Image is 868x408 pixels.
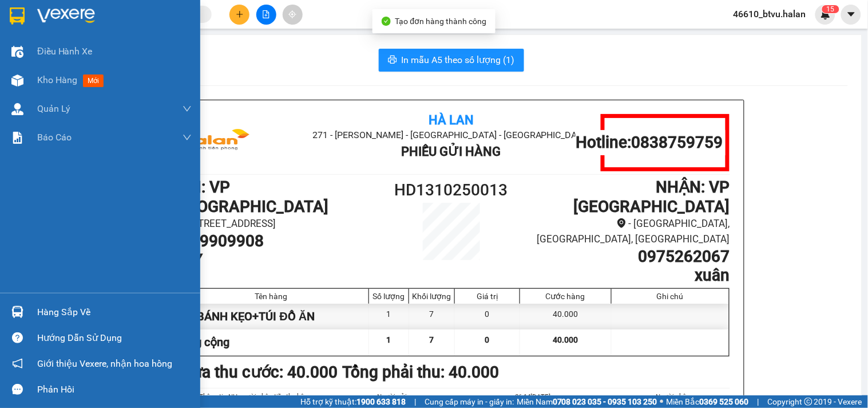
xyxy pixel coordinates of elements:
[430,335,434,344] span: 7
[173,178,329,216] b: GỬI : VP [GEOGRAPHIC_DATA]
[12,384,23,395] span: message
[827,5,831,13] span: 1
[517,395,657,408] span: Miền Nam
[574,178,730,216] b: NHẬN : VP [GEOGRAPHIC_DATA]
[37,101,70,116] span: Quản Lý
[382,17,391,26] span: check-circle
[458,292,517,301] div: Giá trị
[14,78,171,116] b: GỬI : VP [GEOGRAPHIC_DATA]
[177,292,366,301] div: Tên hàng
[283,5,303,25] button: aim
[173,216,382,232] li: - [STREET_ADDRESS]
[369,304,409,329] div: 1
[37,304,192,321] div: Hàng sắp về
[343,363,500,382] b: Tổng phải thu: 40.000
[107,28,478,42] li: 271 - [PERSON_NAME] - [GEOGRAPHIC_DATA] - [GEOGRAPHIC_DATA]
[177,335,230,349] span: Tổng cộng
[11,74,23,87] img: warehouse-icon
[387,335,391,344] span: 1
[523,292,608,301] div: Cước hàng
[236,10,244,18] span: plus
[395,17,487,26] span: Tạo đơn hàng thành công
[83,74,104,87] span: mới
[724,7,815,21] span: 46610_btvu.halan
[521,216,730,246] li: - [GEOGRAPHIC_DATA], [GEOGRAPHIC_DATA], [GEOGRAPHIC_DATA]
[372,292,406,301] div: Số lượng
[173,363,338,382] b: Chưa thu cước : 40.000
[617,391,730,402] li: Người nhận
[12,358,23,369] span: notification
[617,218,627,228] span: environment
[700,397,749,406] strong: 0369 525 060
[804,398,812,406] span: copyright
[173,232,382,251] h1: 0389909908
[520,304,611,329] div: 40.000
[382,178,521,203] h1: HD1310250013
[425,395,514,408] span: Cung cấp máy in - giấy in:
[356,397,406,406] strong: 1900 633 818
[615,292,726,301] div: Ghi chú
[379,49,524,72] button: printerIn mẫu A5 theo số lượng (1)
[336,391,449,402] li: Người gửi
[11,306,23,318] img: warehouse-icon
[521,266,730,285] h1: xuân
[288,10,296,18] span: aim
[174,304,370,329] div: TÚI BÁNH KẸO+TÚI ĐỒ ĂN
[37,381,192,398] div: Phản hồi
[173,250,382,270] h1: DUY
[183,133,192,142] span: down
[37,44,93,58] span: Điều hành xe
[660,399,664,404] span: ⚪️
[821,9,831,19] img: icon-new-feature
[11,103,23,115] img: warehouse-icon
[11,46,23,58] img: warehouse-icon
[841,5,861,25] button: caret-down
[758,395,759,408] span: |
[265,128,637,142] li: 271 - [PERSON_NAME] - [GEOGRAPHIC_DATA] - [GEOGRAPHIC_DATA]
[412,292,451,301] div: Khối lượng
[455,304,520,329] div: 0
[553,335,578,344] span: 40.000
[822,5,839,13] sup: 15
[173,114,259,171] img: logo.jpg
[10,7,25,25] img: logo-vxr
[300,395,406,408] span: Hỗ trợ kỹ thuật:
[414,395,416,408] span: |
[12,332,23,343] span: question-circle
[477,391,590,402] li: 06:14[DATE]
[37,74,77,85] span: Kho hàng
[409,304,455,329] div: 7
[485,335,490,344] span: 0
[429,113,474,127] b: Hà Lan
[11,132,23,144] img: solution-icon
[401,144,501,159] b: Phiếu Gửi Hàng
[576,133,723,152] h1: Hotline: 0838759759
[388,55,397,66] span: printer
[37,356,172,371] span: Giới thiệu Vexere, nhận hoa hồng
[229,5,249,25] button: plus
[37,130,72,144] span: Báo cáo
[667,395,749,408] span: Miền Bắc
[521,247,730,266] h1: 0975262067
[553,397,657,406] strong: 0708 023 035 - 0935 103 250
[256,5,276,25] button: file-add
[196,391,309,402] li: Thông tin NH người nhận tiền thu hộ
[183,104,192,113] span: down
[37,329,192,347] div: Hướng dẫn sử dụng
[831,5,835,13] span: 5
[14,14,100,72] img: logo.jpg
[846,9,857,19] span: caret-down
[262,10,270,18] span: file-add
[402,53,515,67] span: In mẫu A5 theo số lượng (1)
